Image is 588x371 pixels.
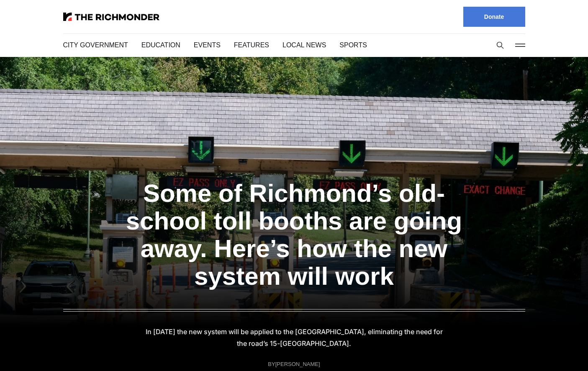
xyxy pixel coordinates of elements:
[268,361,320,367] div: By
[192,40,216,50] a: Events
[230,40,262,50] a: Features
[114,176,474,294] a: Some of Richmond’s old-school toll booths are going away. Here’s how the new system will work
[139,40,178,50] a: Education
[331,40,356,50] a: Sports
[145,326,443,349] p: In [DATE] the new system will be applied to the [GEOGRAPHIC_DATA], eliminating the need for the r...
[63,13,159,21] img: The Richmonder
[275,360,320,368] a: [PERSON_NAME]
[494,39,506,52] button: Search this site
[276,40,317,50] a: Local News
[544,330,588,371] iframe: portal-trigger
[463,7,525,27] a: Donate
[63,40,126,50] a: City Government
